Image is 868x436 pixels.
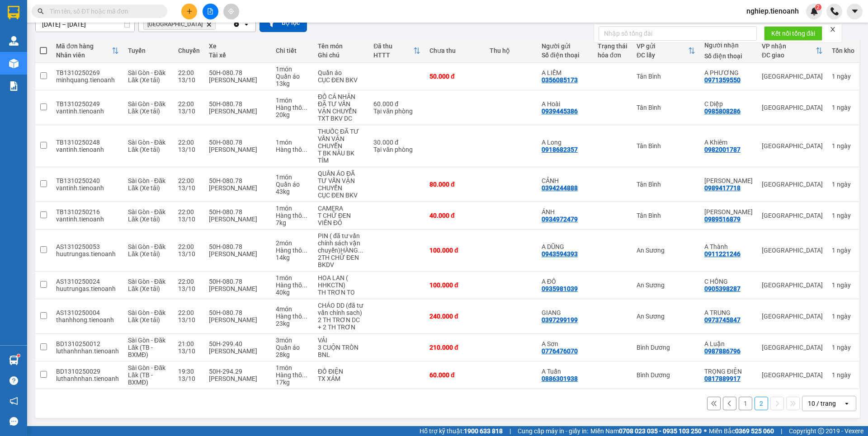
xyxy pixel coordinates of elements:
[178,340,200,347] div: 21:00
[56,316,119,323] div: thanhhong.tienoanh
[637,281,695,289] div: An Sương
[128,208,165,223] span: Sài Gòn - Đăk Lăk (Xe tải)
[704,375,741,382] div: 0817889917
[837,313,851,320] span: ngày
[781,426,782,436] span: |
[302,212,307,219] span: ...
[276,320,309,327] div: 23 kg
[276,205,309,212] div: 1 món
[318,368,364,375] div: ĐỒ ĐIỆN
[302,104,307,111] span: ...
[276,111,309,118] div: 20 kg
[637,142,695,150] div: Tân Bình
[228,8,234,14] span: aim
[429,212,481,219] div: 40.000 đ
[178,177,200,184] div: 22:00
[542,69,589,76] div: A LIÊM
[128,177,165,192] span: Sài Gòn - Đăk Lăk (Xe tải)
[704,108,741,115] div: 0985808286
[302,313,307,320] span: ...
[318,302,364,316] div: CHÁO DD (đã tư vấn chính sach)
[209,76,267,84] div: [PERSON_NAME]
[209,285,267,292] div: [PERSON_NAME]
[209,375,267,382] div: [PERSON_NAME]
[318,232,364,254] div: PIN ( đã tư vấn chính sách vận chuyển)HÀNG MAI ĐI
[56,216,119,223] div: vantinh.tienoanh
[837,181,851,188] span: ngày
[429,371,481,379] div: 60.000 đ
[762,281,823,289] div: [GEOGRAPHIC_DATA]
[276,281,309,289] div: Hàng thông thường
[637,42,688,50] div: VP gửi
[56,177,119,184] div: TB1310250240
[704,76,741,84] div: 0971359550
[178,184,200,192] div: 13/10
[128,364,165,386] span: Sài Gòn - Đăk Lăk (TB - BXMĐ)
[276,313,309,320] div: Hàng thông thường
[56,146,119,153] div: vantinh.tienoanh
[56,52,112,59] div: Nhân viên
[209,177,267,184] div: 50H-080.78
[276,181,309,188] div: Quần áo
[637,371,695,379] div: Bình Dương
[302,371,307,379] span: ...
[56,285,119,292] div: huutrungas.tienoanh
[56,184,119,192] div: vantinh.tienoanh
[542,42,589,50] div: Người gửi
[704,340,753,347] div: A Luận
[429,281,481,289] div: 100.000 đ
[128,100,165,115] span: Sài Gòn - Đăk Lăk (Xe tải)
[755,397,768,410] button: 2
[358,247,363,254] span: ...
[203,4,218,19] button: file-add
[837,212,851,219] span: ngày
[56,108,119,115] div: vantinh.tienoanh
[762,344,823,351] div: [GEOGRAPHIC_DATA]
[542,146,578,153] div: 0918682357
[9,81,19,91] img: solution-icon
[637,52,688,59] div: ĐC lấy
[178,108,200,115] div: 13/10
[637,313,695,320] div: An Sương
[810,7,818,15] img: icon-new-feature
[837,104,851,111] span: ngày
[217,20,218,29] input: Selected Hòa Đông.
[598,52,627,59] div: hóa đơn
[542,243,589,250] div: A DŨNG
[243,21,250,28] svg: open
[832,142,854,150] div: 1
[9,356,19,365] img: warehouse-icon
[178,278,200,285] div: 22:00
[490,47,533,54] div: Thu hộ
[302,146,307,153] span: ...
[209,216,267,223] div: [PERSON_NAME]
[816,4,820,10] span: 2
[318,274,364,289] div: HOA LAN ( HHKCTN)
[709,426,774,436] span: Miền Bắc
[464,427,503,435] strong: 1900 633 818
[276,80,309,87] div: 13 kg
[276,188,309,195] div: 43 kg
[209,108,267,115] div: [PERSON_NAME]
[9,376,18,385] span: question-circle
[276,239,309,247] div: 2 món
[128,337,165,358] span: Sài Gòn - Đăk Lăk (TB - BXMĐ)
[704,177,753,184] div: KIM HIỀN
[599,26,757,41] input: Nhập số tổng đài
[56,139,119,146] div: TB1310250248
[542,76,578,84] div: 0356085173
[209,146,267,153] div: [PERSON_NAME]
[147,21,203,28] span: Hòa Đông
[762,42,816,50] div: VP nhận
[542,285,578,292] div: 0935981039
[509,426,511,436] span: |
[420,426,503,436] span: Hỗ trợ kỹ thuật:
[637,104,695,111] div: Tân Bình
[542,216,578,223] div: 0934972479
[36,17,134,32] input: Select a date range.
[704,42,753,49] div: Người nhận
[276,247,309,254] div: Hàng thông thường
[318,93,364,115] div: ĐỒ CÁ NHÂN ĐÃ TƯ VẤN VẬN CHUYỂN
[318,254,364,268] div: 2TH CHỮ ĐEN BKDV
[318,316,364,331] div: 2 TH TRƠN DC + 2 TH TRƠN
